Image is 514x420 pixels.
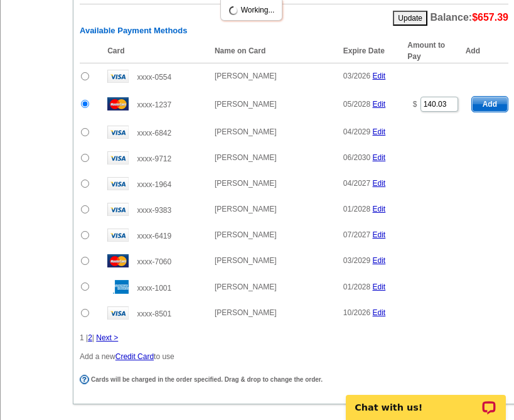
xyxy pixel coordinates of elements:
span: Add [472,97,508,112]
div: 1 | | [80,332,508,343]
a: Edit [373,205,386,213]
a: Edit [373,153,386,162]
th: Expire Date [337,39,401,63]
a: Next > [96,333,118,342]
img: visa.gif [107,229,129,242]
span: xxxx-8501 [137,310,171,318]
span: $657.39 [472,12,508,23]
span: xxxx-6419 [137,232,171,240]
span: xxxx-9383 [137,206,171,215]
a: Credit Card [115,352,154,361]
iframe: LiveChat chat widget [338,380,514,420]
a: Edit [373,308,386,317]
div: Cards will be charged in the order specified. Drag & drop to change the order. [80,375,505,385]
a: Edit [373,283,386,291]
img: visa.gif [107,151,129,164]
span: $ [413,100,417,109]
span: [PERSON_NAME] [215,308,277,317]
span: [PERSON_NAME] [215,127,277,136]
span: [PERSON_NAME] [215,153,277,162]
h6: Available Payment Methods [80,26,508,36]
span: [PERSON_NAME] [215,72,277,80]
a: Edit [373,72,386,80]
span: 10/2026 [343,308,370,317]
span: 03/2026 [343,72,370,80]
span: [PERSON_NAME] [215,256,277,265]
a: 2 [88,333,92,342]
a: Edit [373,256,386,265]
img: visa.gif [107,126,129,139]
img: loading... [228,6,238,16]
span: [PERSON_NAME] [215,283,277,291]
span: 04/2029 [343,127,370,136]
span: xxxx-6842 [137,129,171,137]
span: 01/2028 [343,283,370,291]
img: amex.gif [107,280,129,294]
img: visa.gif [107,306,129,320]
span: [PERSON_NAME] [215,179,277,188]
span: [PERSON_NAME] [215,205,277,213]
a: Edit [373,127,386,136]
th: Amount to Pay [401,39,465,63]
img: mast.gif [107,254,129,267]
a: Edit [373,230,386,239]
span: xxxx-0554 [137,73,171,82]
span: xxxx-1237 [137,100,171,109]
span: 05/2028 [343,100,370,109]
img: mast.gif [107,97,129,110]
p: Add a new to use [80,351,508,362]
span: 04/2027 [343,179,370,188]
span: [PERSON_NAME] [215,230,277,239]
img: visa.gif [107,177,129,190]
th: Name on Card [208,39,337,63]
span: 03/2029 [343,256,370,265]
span: xxxx-7060 [137,257,171,266]
span: [PERSON_NAME] [215,100,277,109]
span: xxxx-1001 [137,284,171,293]
span: 07/2027 [343,230,370,239]
button: Update [393,11,427,26]
th: Card [101,39,208,63]
span: xxxx-9712 [137,154,171,163]
span: xxxx-1964 [137,180,171,189]
span: Balance: [430,12,508,23]
button: Add [471,96,508,112]
th: Add [466,39,508,63]
img: visa.gif [107,203,129,216]
a: Edit [373,179,386,188]
a: Edit [373,100,386,109]
span: 06/2030 [343,153,370,162]
img: visa.gif [107,70,129,83]
span: 01/2028 [343,205,370,213]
